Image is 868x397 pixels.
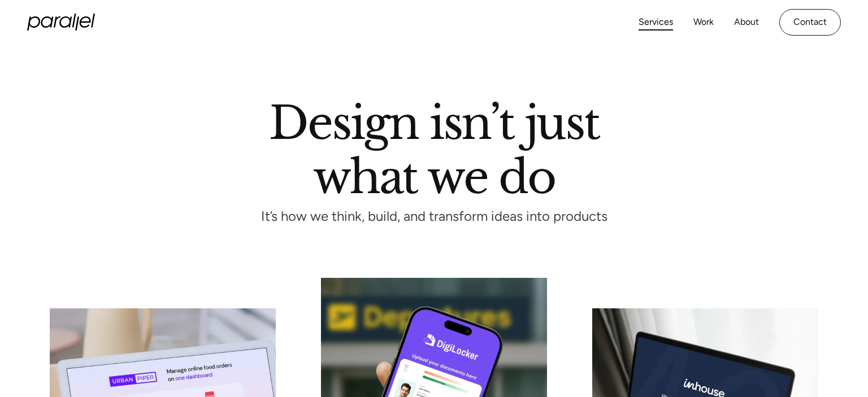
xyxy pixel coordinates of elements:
h1: Design isn’t just what we do [269,101,599,194]
a: Services [639,14,673,30]
a: home [27,14,95,30]
a: Contact [779,9,841,36]
p: It’s how we think, build, and transform ideas into products [240,212,628,221]
a: Work [693,14,714,30]
a: About [734,14,759,30]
